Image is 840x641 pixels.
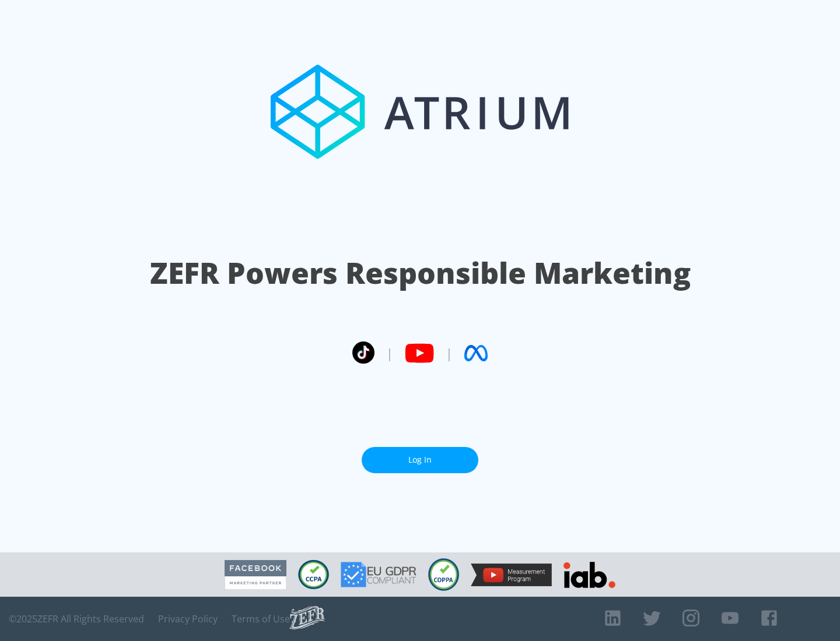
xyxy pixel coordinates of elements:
a: Log In [362,447,478,473]
img: GDPR Compliant [341,562,416,587]
img: Facebook Marketing Partner [225,560,286,590]
img: COPPA Compliant [428,558,459,591]
a: Privacy Policy [158,613,218,625]
h1: ZEFR Powers Responsible Marketing [150,253,691,293]
a: Terms of Use [232,613,290,625]
span: | [386,344,393,362]
span: © 2025 ZEFR All Rights Reserved [9,613,144,625]
img: IAB [563,562,615,588]
img: CCPA Compliant [298,560,329,589]
span: | [446,344,453,362]
img: YouTube Measurement Program [471,563,552,586]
